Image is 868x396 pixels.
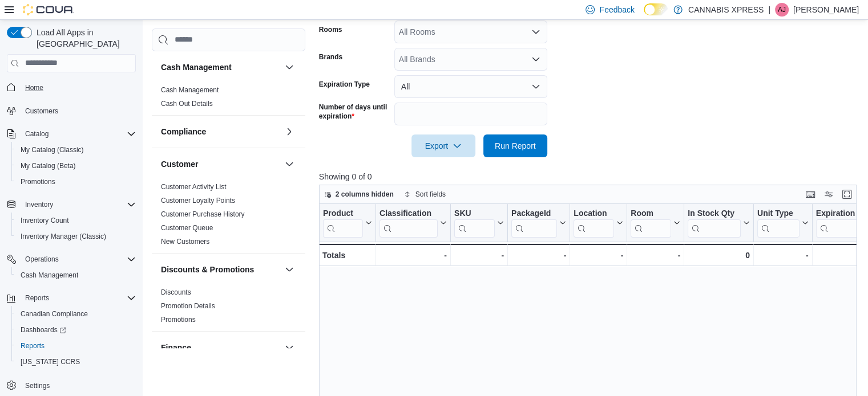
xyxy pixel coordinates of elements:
a: Promotions [161,316,196,324]
div: - [757,248,809,262]
button: PackageId [511,208,566,237]
button: Keyboard shortcuts [804,187,817,201]
button: Export [411,134,475,157]
span: Promotion Details [161,301,215,311]
label: Expiration Type [319,80,370,89]
div: Room [631,208,671,219]
a: Customer Purchase History [161,210,245,218]
button: Promotions [11,174,140,190]
a: Settings [21,379,54,393]
div: 0 [688,248,750,262]
button: Reports [21,291,54,305]
button: Operations [2,251,140,267]
span: Customers [25,107,58,116]
span: Settings [21,378,136,392]
span: Inventory [25,200,53,209]
span: Inventory Count [16,214,136,227]
span: Operations [21,252,136,266]
span: Customer Loyalty Points [161,196,235,205]
button: Canadian Compliance [11,306,140,322]
span: Cash Management [16,268,136,282]
h3: Finance [161,342,191,353]
div: - [631,248,680,262]
button: Compliance [282,125,296,138]
span: Promotions [161,315,196,324]
p: Showing 0 of 0 [319,171,862,182]
button: [US_STATE] CCRS [11,354,140,370]
label: Brands [319,52,342,62]
a: Promotions [16,175,60,189]
div: Product [323,208,363,237]
div: Unit Type [757,208,800,237]
span: New Customers [161,237,209,246]
button: Reports [11,338,140,354]
div: - [454,248,504,262]
div: Room [631,208,671,237]
span: Cash Out Details [161,99,213,108]
span: Dark Mode [644,15,644,16]
button: Home [2,79,140,96]
div: - [380,248,447,262]
img: Cova [23,4,74,15]
button: Location [574,208,623,237]
div: Product [323,208,363,219]
span: My Catalog (Beta) [21,161,76,170]
h3: Customer [161,158,198,170]
button: Room [631,208,680,237]
div: Classification [380,208,438,219]
button: My Catalog (Beta) [11,158,140,174]
div: Classification [380,208,438,237]
h3: Discounts & Promotions [161,264,254,275]
span: My Catalog (Classic) [21,145,84,154]
button: SKU [454,208,504,237]
button: Operations [21,252,63,266]
div: Customer [152,180,305,253]
span: 2 columns hidden [336,190,394,199]
p: | [768,3,770,17]
a: [US_STATE] CCRS [16,355,84,369]
div: Totals [322,248,372,262]
button: Cash Management [11,267,140,283]
button: My Catalog (Classic) [11,142,140,158]
a: Dashboards [11,322,140,338]
span: Promotions [21,177,55,186]
a: My Catalog (Beta) [16,159,80,173]
a: Discounts [161,288,191,296]
a: Customers [21,104,63,118]
button: Discounts & Promotions [161,264,280,275]
button: Customer [282,157,296,171]
p: CANNABIS XPRESS [688,3,764,17]
button: Unit Type [757,208,809,237]
span: Customers [21,104,136,118]
span: Inventory Manager (Classic) [16,230,136,243]
span: My Catalog (Beta) [16,159,136,173]
div: Package URL [511,208,557,237]
span: Dashboards [21,325,66,334]
button: Product [323,208,372,237]
div: PackageId [511,208,557,219]
button: Enter fullscreen [840,187,854,201]
span: Inventory [21,198,136,211]
div: Location [574,208,614,237]
span: Sort fields [415,190,446,199]
span: Feedback [599,4,634,15]
span: Dashboards [16,323,136,337]
button: 2 columns hidden [320,187,398,201]
button: Open list of options [531,27,540,36]
button: Reports [2,290,140,306]
div: SKU URL [454,208,495,237]
span: Customer Purchase History [161,210,245,219]
button: Compliance [161,126,280,137]
button: Customers [2,103,140,119]
a: Customer Loyalty Points [161,197,235,205]
button: Finance [161,342,280,353]
a: Inventory Manager (Classic) [16,230,111,243]
span: Home [25,83,43,92]
a: Customer Queue [161,224,213,232]
button: Inventory [21,198,58,211]
span: Reports [21,291,136,305]
span: Cash Management [21,271,78,280]
button: Settings [2,377,140,393]
span: Promotions [16,175,136,189]
button: Sort fields [399,187,450,201]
